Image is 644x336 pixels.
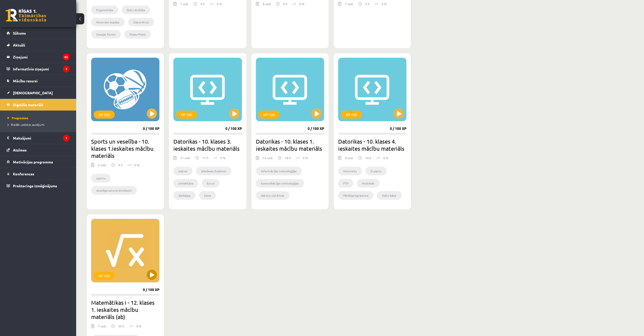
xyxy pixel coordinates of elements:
[8,116,28,120] span: Programma
[13,132,70,144] legend: Maksājumi
[13,184,57,188] span: Proktoringa izmēģinājums
[13,90,53,95] span: [DEMOGRAPHIC_DATA]
[256,191,289,200] li: datoru sistēmas
[7,99,70,111] a: Digitālie materiāli
[124,30,151,39] li: PowerPoint
[7,75,70,87] a: Mācību resursi
[202,179,220,188] li: Excel
[13,43,25,47] span: Aktuāli
[199,191,216,200] li: šūna
[383,156,388,160] p: 0 %
[338,179,353,188] li: FTP
[6,9,46,22] a: Rīgas 1. Tālmācības vidusskola
[217,2,222,6] p: 0 %
[8,122,71,127] a: Biežāk uzdotie jautājumi
[201,2,205,6] p: 0 h
[256,138,324,152] h2: Datorikas - 10. klases 1. ieskaites mācību materiāls
[382,2,387,6] p: 0 %
[263,2,271,9] div: 8 uzd.
[63,135,70,142] i: 1
[173,138,242,152] h2: Datorikas - 10. klases 3. ieskaites mācību materiāls
[202,156,208,160] p: 17 h
[13,102,43,107] span: Digitālie materiāli
[13,63,70,75] legend: Informatīvie ziņojumi
[357,179,379,188] li: Podraide
[91,186,137,195] li: veselīga uztura ieteikumi
[7,51,70,63] a: Ziņojumi82
[173,167,192,175] li: Datne
[63,66,70,72] i: 1
[256,167,302,175] li: informācijas tehnoloģijas
[8,116,71,120] a: Programma
[91,299,159,320] h2: Matemātikas i - 12. klases 1. ieskaites mācību materiāls (ab)
[122,6,150,14] li: Datu drošība
[338,138,406,152] h2: Datorikas - 10. klases 4. ieskaites mācību materiāls
[13,31,26,35] span: Sākums
[91,138,159,159] h2: Sports un veselība - 10. klases 1.ieskaites mācību materiāls
[7,27,70,39] a: Sākums
[91,30,121,39] li: Google Forms
[341,111,362,119] div: XP 100
[128,18,154,26] li: Datorvīrusi
[220,156,225,160] p: 0 %
[91,174,111,182] li: sports
[173,179,198,188] li: arhivēšana
[377,191,402,200] li: Datu bāze
[118,324,124,328] p: 35 h
[7,168,70,180] a: Konferences
[98,163,106,170] div: 5 uzd.
[13,51,70,63] legend: Ziņojumi
[135,163,140,167] p: 0 %
[338,167,362,175] li: Internets
[7,63,70,75] a: Informatīvie ziņojumi1
[7,87,70,99] a: [DEMOGRAPHIC_DATA]
[63,54,70,60] i: 82
[7,39,70,51] a: Aktuāli
[345,156,353,163] div: 8 uzd.
[91,6,118,14] li: Ergonomika
[256,179,304,188] li: komunikācijas tehnoloģijas
[176,111,197,119] div: XP 100
[13,79,38,83] span: Mācību resursi
[345,2,353,9] div: 7 uzd.
[136,324,141,328] p: 0 %
[285,156,291,160] p: 18 h
[94,272,115,280] div: XP 100
[13,148,27,152] span: Atzīmes
[13,160,53,164] span: Motivācijas programma
[13,172,34,176] span: Konferences
[366,167,387,175] li: E-pasts
[7,180,70,192] a: Proktoringa izmēģinājums
[98,324,106,331] div: 7 uzd.
[338,191,373,200] li: Pārlūkprogramma
[299,2,304,6] p: 0 %
[196,167,232,175] li: Windows Explorer
[365,2,370,6] p: 0 h
[365,156,371,160] p: 18 h
[94,111,115,119] div: XP 100
[8,123,44,127] span: Biežāk uzdotie jautājumi
[173,191,195,200] li: darblapa
[303,156,308,160] p: 0 %
[180,156,190,163] div: 11 uzd.
[180,2,189,9] div: 1 uzd.
[7,132,70,144] a: Maksājumi1
[7,156,70,168] a: Motivācijas programma
[7,144,70,156] a: Atzīmes
[118,163,123,167] p: 9 h
[91,18,125,26] li: Rezerves kopijas
[263,156,273,163] div: 14 uzd.
[283,2,287,6] p: 0 h
[258,111,279,119] div: XP 100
